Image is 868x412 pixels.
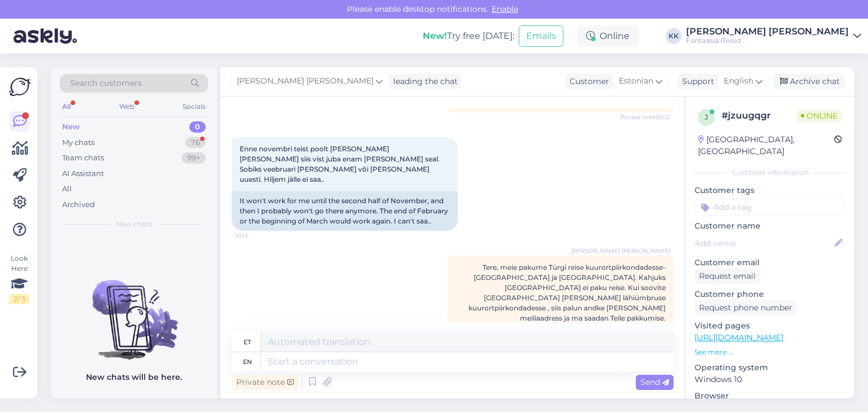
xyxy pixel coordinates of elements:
[724,75,753,87] span: English
[180,99,208,114] div: Socials
[695,220,845,232] p: Customer name
[695,347,845,357] p: See more ...
[686,27,861,45] a: [PERSON_NAME] [PERSON_NAME]Fantaasia Reisid
[722,109,796,122] div: # jzuugqgr
[695,257,845,269] p: Customer email
[9,294,29,304] div: 2 / 3
[237,75,374,87] span: [PERSON_NAME] [PERSON_NAME]
[686,36,849,45] div: Fantaasia Reisid
[232,375,298,390] div: Private note
[423,29,514,43] div: Try free [DATE]:
[695,168,845,178] div: Customer information
[695,237,832,249] input: Add name
[620,113,670,121] span: Private note | 10:12
[666,28,682,44] div: KK
[796,109,842,122] span: Online
[488,4,522,14] span: Enable
[695,362,845,374] p: Operating system
[244,332,251,352] div: et
[62,168,104,179] div: AI Assistant
[9,76,31,98] img: Askly Logo
[62,152,104,164] div: Team chats
[185,137,206,148] div: 76
[423,30,447,41] b: New!
[695,320,845,332] p: Visited pages
[240,144,441,183] span: Enne novembri teist poolt [PERSON_NAME] [PERSON_NAME] siis vist juba enam [PERSON_NAME] seal. Sob...
[695,374,845,385] p: Windows 10
[619,75,653,87] span: Estonian
[698,134,834,157] div: [GEOGRAPHIC_DATA], [GEOGRAPHIC_DATA]
[695,199,845,216] input: Add a tag
[232,191,458,231] div: It won't work for me until the second half of November, and then I probably won't go there anymor...
[51,260,217,361] img: No chats
[181,152,206,164] div: 99+
[9,253,29,304] div: Look Here
[62,121,80,133] div: New
[189,121,206,133] div: 0
[705,113,708,121] span: j
[695,300,797,315] div: Request phone number
[243,352,252,371] div: en
[62,183,72,195] div: All
[62,199,95,211] div: Archived
[773,74,844,89] div: Archive chat
[117,99,137,114] div: Web
[565,76,609,87] div: Customer
[60,99,73,114] div: All
[519,25,563,47] button: Emails
[70,77,142,89] span: Search customers
[695,288,845,300] p: Customer phone
[695,185,845,196] p: Customer tags
[116,219,152,229] span: New chats
[678,76,714,87] div: Support
[695,269,760,284] div: Request email
[577,26,639,46] div: Online
[695,390,845,402] p: Browser
[686,27,849,36] div: [PERSON_NAME] [PERSON_NAME]
[235,231,277,240] span: 10:13
[640,377,669,387] span: Send
[62,137,94,148] div: My chats
[86,371,182,383] p: New chats will be here.
[468,263,666,322] span: Tere, meie pakume Türgi reise kuurortpiirkondadesse- [GEOGRAPHIC_DATA] ja [GEOGRAPHIC_DATA]. Kahj...
[695,332,783,343] a: [URL][DOMAIN_NAME]
[389,76,458,87] div: leading the chat
[571,247,670,255] span: [PERSON_NAME] [PERSON_NAME]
